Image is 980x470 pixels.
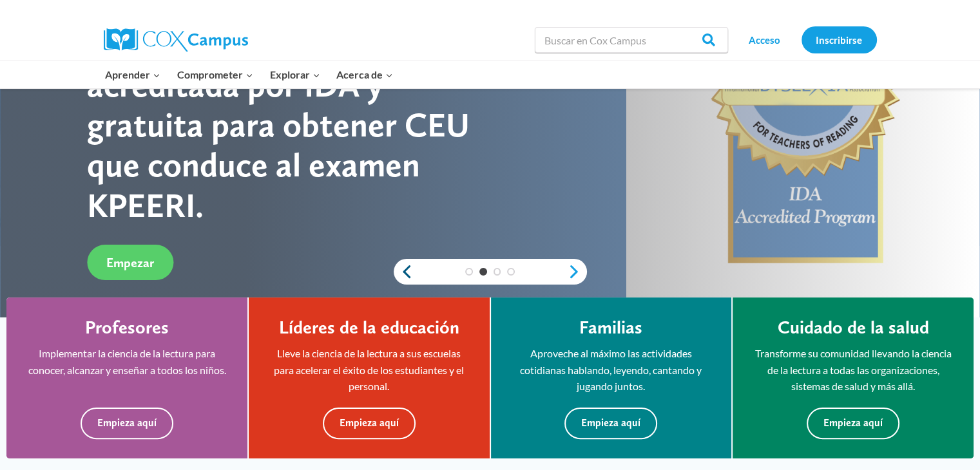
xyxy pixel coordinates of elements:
[104,28,248,52] img: Campus Cox
[394,264,413,279] a: anterior
[802,26,877,53] a: Inscribirse
[807,408,899,439] button: Empieza aquí
[279,316,459,338] font: Líderes de la educación
[733,297,974,458] a: Cuidado de la salud Transforme su comunidad llevando la ciencia de la lectura a todas las organiz...
[328,61,401,88] button: Menú infantil de Acerca de
[749,34,780,46] font: Acceso
[274,347,464,392] font: Lleve la ciencia de la lectura a sus escuelas para acelerar el éxito de los estudiantes y el pers...
[394,259,587,285] div: botones deslizantes de contenido
[6,297,247,458] a: Profesores Implementar la ciencia de la lectura para conocer, alcanzar y enseñar a todos los niño...
[97,417,157,429] font: Empieza aquí
[87,245,173,280] a: Empezar
[97,61,169,88] button: Menú infantil de Aprender
[816,34,862,46] font: Inscribirse
[340,417,399,429] font: Empieza aquí
[106,255,154,270] font: Empezar
[262,61,329,88] button: Menú infantil de Explorar
[85,316,169,338] font: Profesores
[491,297,731,458] a: Familias Aproveche al máximo las actividades cotidianas hablando, leyendo, cantando y jugando jun...
[735,26,877,53] nav: Navegación secundaria
[568,264,587,279] a: próximo
[579,316,642,338] font: Familias
[535,27,728,53] input: Buscar en Cox Campus
[520,347,702,392] font: Aproveche al máximo las actividades cotidianas hablando, leyendo, cantando y jugando juntos.
[777,316,928,338] font: Cuidado de la salud
[28,347,226,376] font: Implementar la ciencia de la lectura para conocer, alcanzar y enseñar a todos los niños.
[249,297,489,458] a: Líderes de la educación Lleve la ciencia de la lectura a sus escuelas para acelerar el éxito de l...
[323,408,416,439] button: Empieza aquí
[735,26,795,53] a: Acceso
[169,61,262,88] button: Menú infantil de Engage
[81,408,173,439] button: Empieza aquí
[581,417,640,429] font: Empieza aquí
[823,417,883,429] font: Empieza aquí
[97,61,401,88] nav: Navegación principal
[564,408,657,439] button: Empieza aquí
[754,347,951,392] font: Transforme su comunidad llevando la ciencia de la lectura a todas las organizaciones, sistemas de...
